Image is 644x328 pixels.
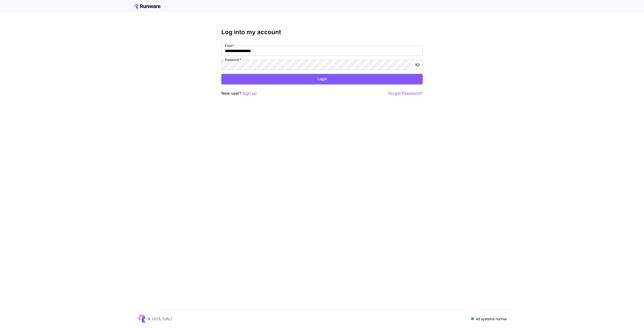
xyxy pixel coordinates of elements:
p: New user? [221,90,257,97]
p: © 2025, [URL] [147,316,172,321]
button: toggle password visibility [413,60,422,69]
button: Sign up [243,90,257,97]
button: Login [221,74,423,84]
button: Forgot Password? [388,90,423,97]
p: All systems normal [476,316,507,321]
label: Email [225,43,235,48]
h3: Log into my account [221,29,423,36]
label: Password [225,58,241,62]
